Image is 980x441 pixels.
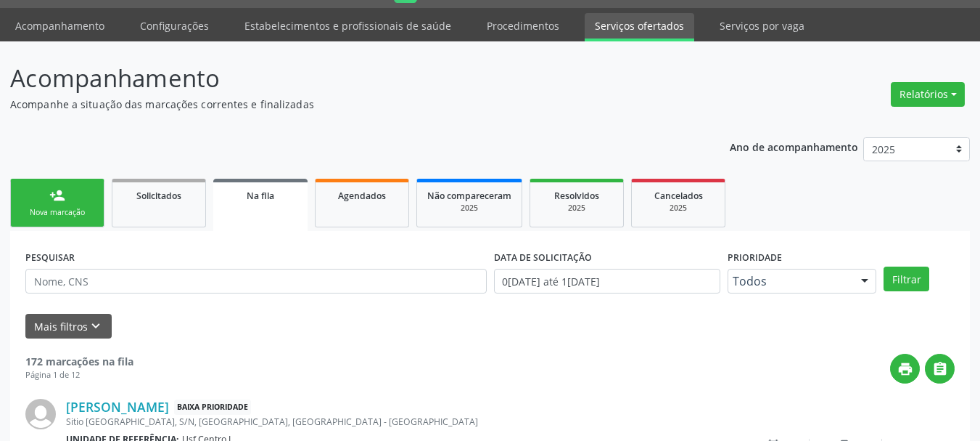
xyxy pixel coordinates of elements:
a: Procedimentos [477,13,569,39]
span: Agendados [338,190,386,202]
span: Não compareceram [427,190,511,202]
label: DATA DE SOLICITAÇÃO [494,246,592,269]
input: Selecione um intervalo [494,269,721,294]
span: Baixa Prioridade [174,400,251,415]
a: Estabelecimentos e profissionais de saúde [234,13,461,39]
label: PESQUISAR [25,246,75,269]
div: Página 1 de 12 [25,369,133,381]
i:  [932,361,948,377]
a: Serviços por vaga [709,13,815,39]
p: Acompanhamento [10,60,682,97]
a: Serviços ofertados [585,13,694,41]
span: Todos [733,274,847,288]
p: Ano de acompanhamento [730,137,858,155]
a: Acompanhamento [5,13,115,39]
strong: 172 marcações na fila [25,355,133,368]
div: 2025 [540,203,613,214]
a: Configurações [130,13,219,39]
i: print [897,361,913,377]
div: Sitio [GEOGRAPHIC_DATA], S/N, [GEOGRAPHIC_DATA], [GEOGRAPHIC_DATA] - [GEOGRAPHIC_DATA] [66,416,737,428]
span: Cancelados [654,190,703,202]
span: Na fila [247,190,274,202]
img: img [25,399,56,429]
p: Acompanhe a situação das marcações correntes e finalizadas [10,97,682,112]
button: Relatórios [891,82,965,107]
div: 2025 [642,203,715,214]
span: Resolvidos [554,190,599,202]
span: Solicitados [136,190,181,202]
button: Filtrar [884,267,929,291]
div: Nova marcação [21,207,94,218]
button: print [890,354,920,384]
input: Nome, CNS [25,269,487,294]
a: [PERSON_NAME] [66,399,169,415]
div: 2025 [427,203,511,214]
button:  [925,354,955,384]
i: keyboard_arrow_down [88,318,104,334]
label: Prioridade [728,246,782,269]
div: person_add [49,187,65,203]
button: Mais filtroskeyboard_arrow_down [25,314,112,339]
